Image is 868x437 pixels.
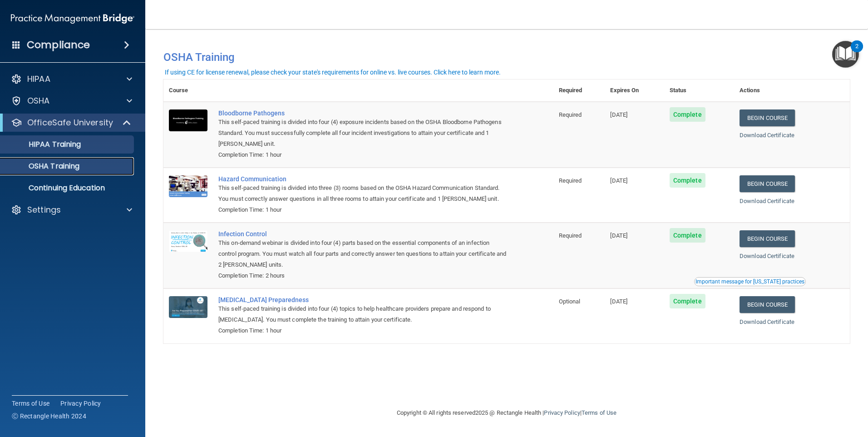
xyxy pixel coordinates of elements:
[610,232,627,239] span: [DATE]
[670,107,705,122] span: Complete
[27,95,50,106] p: OSHA
[27,74,50,84] p: HIPAA
[218,175,508,183] a: Hazard Communication
[695,279,804,284] div: Important message for [US_STATE] practices
[27,39,90,51] h4: Compliance
[11,74,132,84] a: HIPAA
[855,46,858,58] div: 2
[6,184,130,193] p: Continuing Education
[559,298,581,305] span: Optional
[832,41,859,68] button: Open Resource Center, 2 new notifications
[610,111,627,118] span: [DATE]
[11,10,134,28] img: PMB logo
[740,198,794,204] a: Download Certificate
[163,51,850,64] h4: OSHA Training
[610,298,627,305] span: [DATE]
[670,228,705,243] span: Complete
[218,230,508,238] a: Infection Control
[341,398,672,427] div: Copyright © All rights reserved 2025 @ Rectangle Health | |
[559,177,582,184] span: Required
[218,183,508,204] div: This self-paced training is divided into three (3) rooms based on the OSHA Hazard Communication S...
[27,117,113,128] p: OfficeSafe University
[218,204,508,215] div: Completion Time: 1 hour
[27,204,61,215] p: Settings
[165,69,501,75] div: If using CE for license renewal, please check your state's requirements for online vs. live cours...
[218,109,508,117] a: Bloodborne Pathogens
[218,149,508,160] div: Completion Time: 1 hour
[163,68,502,77] button: If using CE for license renewal, please check your state's requirements for online vs. live cours...
[11,204,132,215] a: Settings
[740,230,795,247] a: Begin Course
[740,109,795,126] a: Begin Course
[218,117,508,149] div: This self-paced training is divided into four (4) exposure incidents based on the OSHA Bloodborne...
[559,232,582,239] span: Required
[694,277,806,286] button: Read this if you are a dental practitioner in the state of CA
[740,318,794,325] a: Download Certificate
[11,95,132,106] a: OSHA
[740,132,794,139] a: Download Certificate
[582,409,616,416] a: Terms of Use
[218,325,508,336] div: Completion Time: 1 hour
[11,117,132,128] a: OfficeSafe University
[544,409,580,416] a: Privacy Policy
[163,79,213,102] th: Course
[559,111,582,118] span: Required
[12,412,86,421] span: Ⓒ Rectangle Health 2024
[670,173,705,188] span: Complete
[218,238,508,270] div: This on-demand webinar is divided into four (4) parts based on the essential components of an inf...
[553,79,605,102] th: Required
[610,177,627,184] span: [DATE]
[60,399,101,408] a: Privacy Policy
[218,296,508,303] a: [MEDICAL_DATA] Preparedness
[218,270,508,281] div: Completion Time: 2 hours
[12,399,49,408] a: Terms of Use
[740,175,795,192] a: Begin Course
[6,162,79,171] p: OSHA Training
[734,79,850,102] th: Actions
[670,294,705,308] span: Complete
[218,303,508,325] div: This self-paced training is divided into four (4) topics to help healthcare providers prepare and...
[605,79,664,102] th: Expires On
[740,296,795,313] a: Begin Course
[664,79,734,102] th: Status
[6,140,81,149] p: HIPAA Training
[740,253,794,259] a: Download Certificate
